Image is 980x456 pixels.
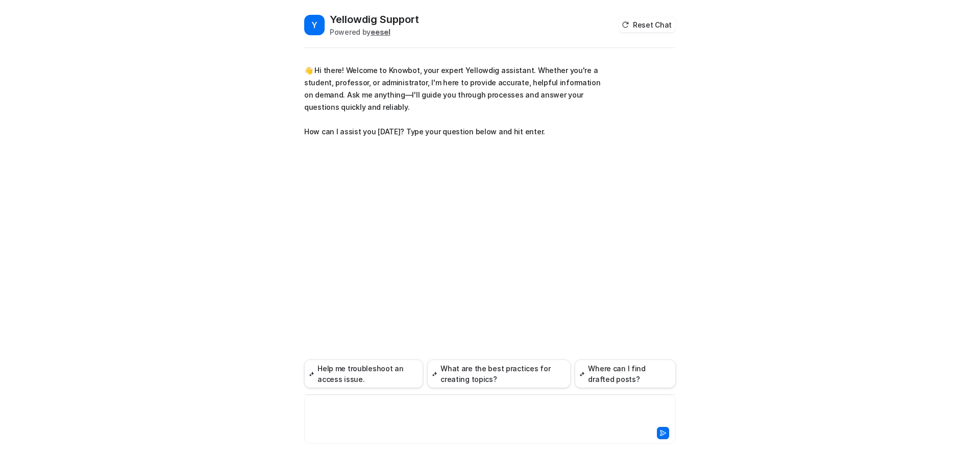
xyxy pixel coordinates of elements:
[371,28,390,36] b: eesel
[619,17,676,32] button: Reset Chat
[304,359,423,388] button: Help me troubleshoot an access issue.
[304,64,603,138] p: 👋 Hi there! Welcome to Knowbot, your expert Yellowdig assistant. Whether you're a student, profes...
[330,12,419,27] h2: Yellowdig Support
[575,359,676,388] button: Where can I find drafted posts?
[304,15,325,35] span: Y
[330,27,419,37] div: Powered by
[427,359,571,388] button: What are the best practices for creating topics?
